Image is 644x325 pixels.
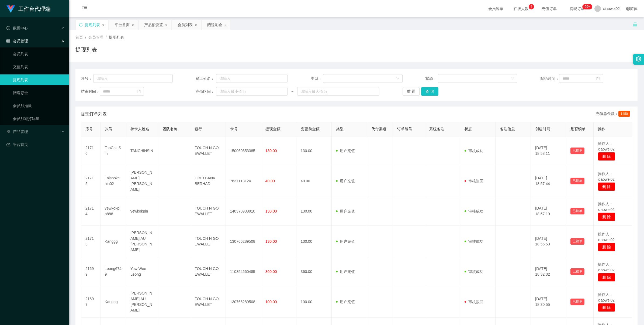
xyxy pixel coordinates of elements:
[226,197,261,226] td: 140370938910
[13,113,65,124] a: 会员加减打码量
[500,127,515,131] span: 备注信息
[13,49,65,59] a: 会员列表
[130,127,149,131] span: 持卡人姓名
[13,74,65,85] a: 提现列表
[296,136,332,165] td: 130.00
[196,89,216,94] span: 充值区间：
[296,226,332,257] td: 130.00
[540,76,559,81] span: 起始时间：
[226,136,261,165] td: 150060353385
[570,238,584,245] button: 已锁单
[6,5,15,13] img: logo.9652507e.png
[101,165,126,197] td: Laisookchin02
[296,197,332,226] td: 130.00
[190,197,226,226] td: TOUCH N GO EWALLET
[570,127,586,131] span: 是否锁单
[598,213,615,221] button: 删 除
[101,197,126,226] td: yewkokpin888
[195,127,202,131] span: 银行
[598,232,615,242] span: 操作人：xiaowei02
[230,127,238,131] span: 卡号
[105,127,112,131] span: 账号
[465,300,483,304] span: 审核驳回
[636,56,642,62] i: 图标: setting
[126,286,158,318] td: [PERSON_NAME] AU [PERSON_NAME]
[81,111,107,117] span: 提现订单列表
[216,87,288,96] input: 请输入最小值为
[265,209,277,213] span: 130.00
[18,0,51,18] h1: 工作台代理端
[529,4,534,9] sup: 4
[6,26,10,30] i: 图标: check-circle-o
[336,269,355,274] span: 用户充值
[336,179,355,183] span: 用户充值
[162,127,178,131] span: 团队名称
[101,226,126,257] td: Kanggg
[190,165,226,197] td: CIMB BANK BERHAD
[596,111,632,117] div: 充值总金额：
[115,20,130,30] div: 平台首页
[224,23,227,27] i: 图标: close
[81,197,101,226] td: 21714
[6,130,10,134] i: 图标: appstore-o
[6,26,28,30] span: 数据中心
[465,179,483,183] span: 审核驳回
[85,127,93,131] span: 序号
[531,165,566,197] td: [DATE] 18:57:44
[6,6,51,11] a: 工作台代理端
[336,239,355,244] span: 用户充值
[531,286,566,318] td: [DATE] 18:30:55
[75,46,97,54] h1: 提现列表
[531,136,566,165] td: [DATE] 18:58:11
[397,127,412,131] span: 订单编号
[336,127,344,131] span: 类型
[570,208,584,214] button: 已锁单
[265,300,277,304] span: 100.00
[618,111,630,117] span: 1450
[598,292,615,302] span: 操作人：xiaowei02
[93,74,173,83] input: 请输入
[567,7,587,11] span: 提现订单
[75,0,94,18] i: 图标: menu-fold
[81,257,101,286] td: 21699
[190,257,226,286] td: TOUCH N GO EWALLET
[288,89,297,94] span: ~
[265,149,277,153] span: 130.00
[598,262,615,272] span: 操作人：xiaowei02
[13,100,65,111] a: 会员加扣款
[81,76,93,81] span: 账号：
[265,239,277,244] span: 130.00
[297,87,379,96] input: 请输入最大值为
[190,286,226,318] td: TOUCH N GO EWALLET
[81,89,100,94] span: 结束时间：
[535,127,550,131] span: 创建时间
[6,129,28,134] span: 产品管理
[465,209,483,213] span: 审核成功
[101,286,126,318] td: Kanggg
[598,182,615,191] button: 删 除
[226,257,261,286] td: 110354660485
[570,148,584,154] button: 已锁单
[126,226,158,257] td: [PERSON_NAME] AU [PERSON_NAME]
[570,299,584,305] button: 已锁单
[598,127,605,131] span: 操作
[598,152,615,161] button: 删 除
[126,136,158,165] td: TANCHINSIN
[301,127,320,131] span: 变更前金额
[194,23,198,27] i: 图标: close
[425,76,438,81] span: 状态：
[583,4,592,9] sup: 1139
[429,127,444,131] span: 系统备注
[165,23,168,27] i: 图标: close
[178,20,193,30] div: 会员列表
[570,178,584,184] button: 已锁单
[296,165,332,197] td: 40.00
[126,197,158,226] td: yewkokpin
[79,23,83,27] i: 图标: sync
[196,76,216,81] span: 员工姓名：
[81,226,101,257] td: 21713
[6,39,10,43] i: 图标: table
[137,90,141,93] i: 图标: calendar
[403,87,420,96] button: 重 置
[598,273,615,282] button: 删 除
